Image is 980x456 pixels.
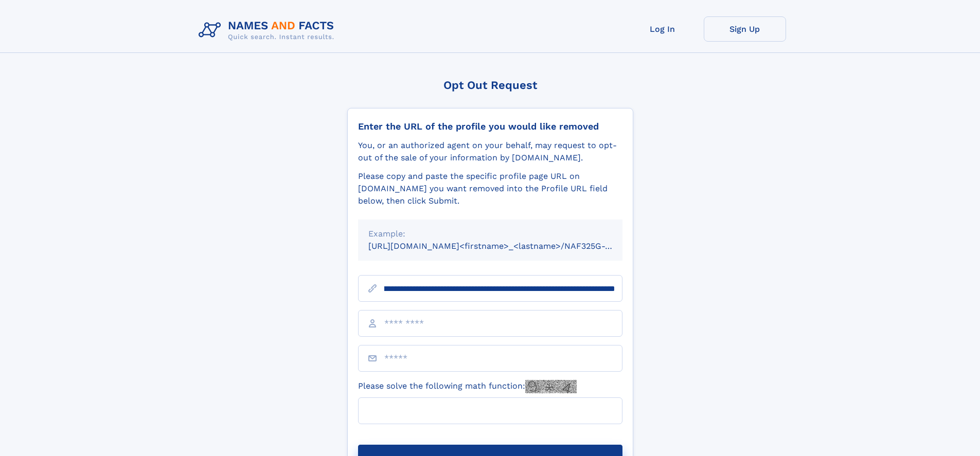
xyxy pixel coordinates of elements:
[194,16,343,44] img: Logo Names and Facts
[368,228,612,240] div: Example:
[358,380,577,393] label: Please solve the following math function:
[358,170,622,207] div: Please copy and paste the specific profile page URL on [DOMAIN_NAME] you want removed into the Pr...
[368,241,642,251] small: [URL][DOMAIN_NAME]<firstname>_<lastname>/NAF325G-xxxxxxxx
[347,79,633,92] div: Opt Out Request
[358,139,622,164] div: You, or an authorized agent on your behalf, may request to opt-out of the sale of your informatio...
[621,16,704,42] a: Log In
[704,16,786,42] a: Sign Up
[358,121,622,132] div: Enter the URL of the profile you would like removed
